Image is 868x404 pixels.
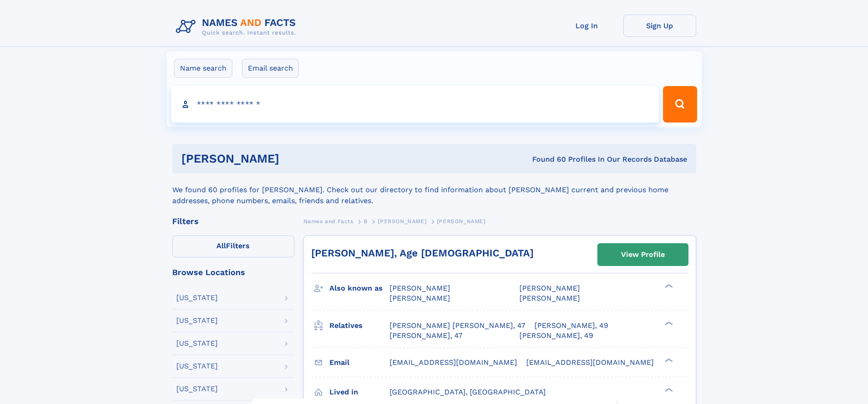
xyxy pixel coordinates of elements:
h3: Also known as [329,281,390,296]
h3: Email [329,355,390,370]
span: B [364,218,368,225]
div: ❯ [663,387,673,393]
span: [PERSON_NAME] [390,284,450,292]
span: [PERSON_NAME] [519,294,580,302]
a: [PERSON_NAME] [378,215,426,227]
span: [PERSON_NAME] [378,218,426,225]
a: [PERSON_NAME], 49 [534,321,608,331]
div: Browse Locations [172,268,294,276]
a: Log In [550,15,623,37]
a: [PERSON_NAME] [PERSON_NAME], 47 [390,321,525,331]
img: Logo Names and Facts [172,15,303,39]
div: Filters [172,217,294,225]
span: [EMAIL_ADDRESS][DOMAIN_NAME] [390,358,517,367]
span: All [216,241,226,250]
input: search input [171,86,659,123]
div: ❯ [663,357,673,363]
div: [US_STATE] [176,363,218,370]
div: [US_STATE] [176,317,218,324]
h1: [PERSON_NAME] [181,153,406,164]
div: View Profile [621,244,665,265]
div: [US_STATE] [176,294,218,302]
a: Sign Up [623,15,696,37]
span: [PERSON_NAME] [390,294,450,302]
div: We found 60 profiles for [PERSON_NAME]. Check out our directory to find information about [PERSON... [172,174,696,206]
h3: Lived in [329,384,390,400]
div: ❯ [663,283,673,289]
a: View Profile [598,244,688,266]
div: Found 60 Profiles In Our Records Database [406,154,687,164]
label: Filters [172,235,294,257]
h3: Relatives [329,318,390,333]
label: Name search [174,59,232,78]
span: [PERSON_NAME] [519,284,580,292]
div: [US_STATE] [176,385,218,393]
div: [US_STATE] [176,340,218,347]
a: [PERSON_NAME], 47 [390,331,462,341]
div: ❯ [663,320,673,326]
span: [PERSON_NAME] [437,218,486,225]
a: [PERSON_NAME], 49 [519,331,593,341]
span: [GEOGRAPHIC_DATA], [GEOGRAPHIC_DATA] [390,388,546,396]
label: Email search [242,59,299,78]
span: [EMAIL_ADDRESS][DOMAIN_NAME] [526,358,654,367]
a: B [364,215,368,227]
button: Search Button [663,86,697,123]
a: Names and Facts [303,215,354,227]
a: [PERSON_NAME], Age [DEMOGRAPHIC_DATA] [311,247,534,259]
